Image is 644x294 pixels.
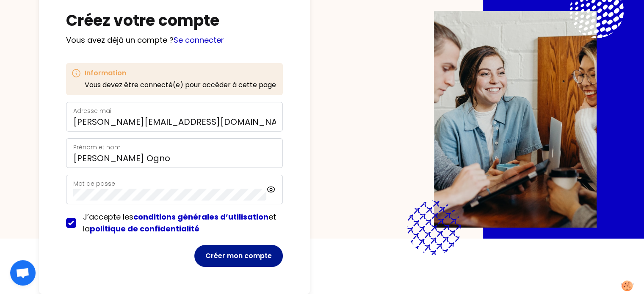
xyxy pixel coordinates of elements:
a: politique de confidentialité [90,223,199,234]
label: Adresse mail [73,107,113,115]
h1: Créez votre compte [66,12,283,29]
label: Mot de passe [73,179,115,188]
a: conditions générales d’utilisation [133,212,268,222]
p: Vous avez déjà un compte ? [66,34,283,46]
a: Se connecter [174,35,224,45]
img: Description [434,11,597,228]
div: Ouvrir le chat [10,260,36,286]
label: Prénom et nom [73,143,121,151]
button: Créer mon compte [194,245,283,267]
span: J’accepte les et la [83,212,276,234]
p: Vous devez être connecté(e) pour accéder à cette page [85,80,276,90]
h3: Information [85,68,276,78]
